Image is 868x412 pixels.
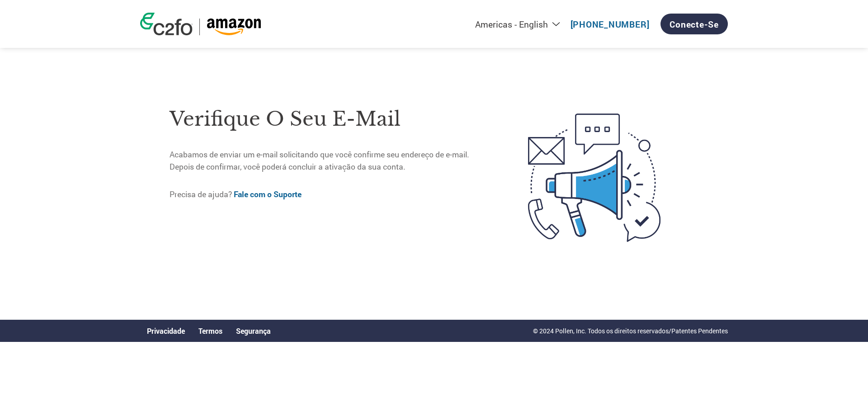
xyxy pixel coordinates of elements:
h1: Verifique o seu e-mail [170,104,490,134]
p: Acabamos de enviar um e-mail solicitando que você confirme seu endereço de e-mail. Depois de conf... [170,149,490,173]
a: Segurança [236,326,271,336]
p: © 2024 Pollen, Inc. Todos os direitos reservados/Patentes Pendentes [533,326,728,336]
a: Privacidade [147,326,185,336]
a: Fale com o Suporte [234,189,302,199]
img: c2fo logo [140,13,193,35]
a: Termos [198,326,222,336]
a: Conecte-se [660,14,728,34]
img: open-email [490,97,698,258]
a: [PHONE_NUMBER] [571,19,650,30]
img: Amazon [207,19,261,35]
p: Precisa de ajuda? [170,189,490,200]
